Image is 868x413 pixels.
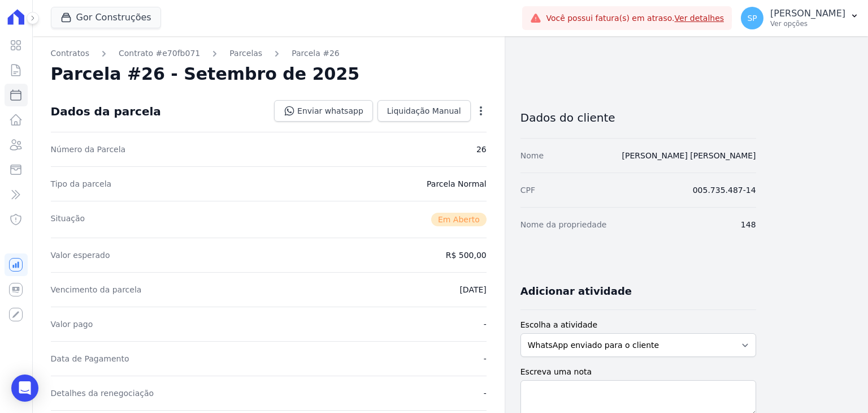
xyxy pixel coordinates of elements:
[51,249,110,261] dt: Valor esperado
[51,48,487,59] nav: Breadcrumb
[520,285,632,298] h3: Adicionar atividade
[484,388,487,399] dd: -
[51,353,129,364] dt: Data de Pagamento
[675,14,724,23] a: Ver detalhes
[520,184,535,196] dt: CPF
[770,19,845,28] p: Ver opções
[229,48,262,59] a: Parcelas
[747,14,757,22] span: SP
[51,178,112,190] dt: Tipo da parcela
[387,105,461,117] span: Liquidação Manual
[274,100,373,122] a: Enviar whatsapp
[476,144,487,155] dd: 26
[520,319,756,331] label: Escolha a atividade
[51,64,360,84] h2: Parcela #26 - Setembro de 2025
[51,284,142,295] dt: Vencimento da parcela
[484,353,487,364] dd: -
[770,8,845,19] p: [PERSON_NAME]
[51,388,154,399] dt: Detalhes da renegociação
[520,219,607,230] dt: Nome da propriedade
[693,184,756,196] dd: 005.735.487-14
[431,213,487,226] span: Em Aberto
[51,213,85,226] dt: Situação
[292,48,340,59] a: Parcela #26
[484,319,487,330] dd: -
[51,105,161,118] div: Dados da parcela
[377,100,471,122] a: Liquidação Manual
[51,319,93,330] dt: Valor pago
[520,150,544,161] dt: Nome
[622,151,756,160] a: [PERSON_NAME] [PERSON_NAME]
[520,111,756,124] h3: Dados do cliente
[546,12,724,24] span: Você possui fatura(s) em atraso.
[51,144,126,155] dt: Número da Parcela
[459,284,486,295] dd: [DATE]
[427,178,487,190] dd: Parcela Normal
[732,2,868,34] button: SP [PERSON_NAME] Ver opções
[51,48,89,59] a: Contratos
[119,48,200,59] a: Contrato #e70fb071
[51,7,161,28] button: Gor Construções
[520,366,756,378] label: Escreva uma nota
[446,249,487,261] dd: R$ 500,00
[11,375,38,402] div: Open Intercom Messenger
[741,219,756,230] dd: 148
